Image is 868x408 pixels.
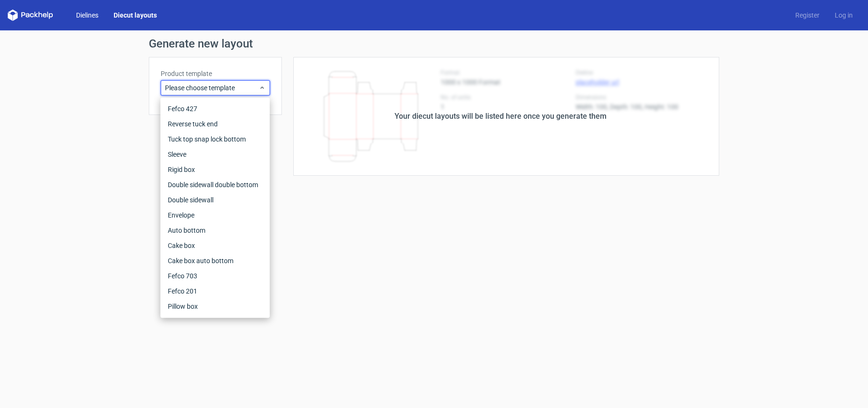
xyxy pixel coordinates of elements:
h1: Generate new layout [149,38,719,49]
div: Envelope [164,208,266,223]
a: Log in [827,10,860,20]
div: Double sidewall [164,192,266,208]
div: Fefco 427 [164,101,266,116]
div: Tuck top snap lock bottom [164,132,266,147]
div: Double sidewall double bottom [164,177,266,192]
div: Pillow box [164,299,266,314]
div: Rigid box [164,162,266,177]
div: Fefco 201 [164,284,266,299]
label: Product template [161,69,270,78]
a: Dielines [68,10,106,20]
a: Register [788,10,827,20]
div: Your diecut layouts will be listed here once you generate them [395,111,607,122]
div: Auto bottom [164,223,266,238]
div: Sleeve [164,147,266,162]
a: Diecut layouts [106,10,164,20]
div: Cake box [164,238,266,253]
div: Cake box auto bottom [164,253,266,268]
div: Reverse tuck end [164,116,266,132]
div: Fefco 703 [164,268,266,284]
span: Please choose template [165,83,259,93]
